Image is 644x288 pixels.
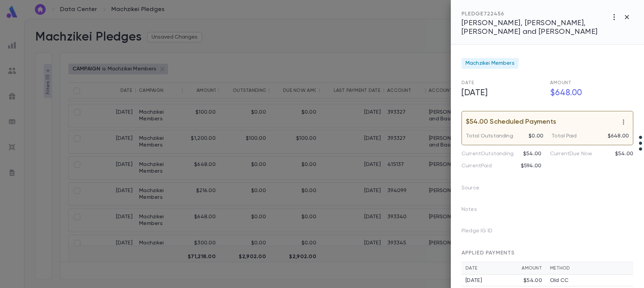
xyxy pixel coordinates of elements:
[466,60,515,67] span: Machzikei Members
[462,11,608,17] div: PLEDGE 722456
[466,133,513,139] p: Total Outstanding
[458,86,545,100] h5: [DATE]
[529,133,543,139] p: $0.00
[462,204,488,218] p: Notes
[462,58,519,69] div: Machzikei Members
[466,119,556,125] p: $54.00 Scheduled Payments
[462,250,515,256] span: APPLIED PAYMENTS
[466,277,524,284] div: [DATE]
[521,163,541,169] p: $594.00
[546,262,633,275] th: Method
[462,226,503,239] p: Pledge IG ID
[551,133,577,139] p: Total Paid
[550,80,572,85] span: Amount
[608,133,629,139] p: $648.00
[550,151,592,157] p: Current Due Now
[524,277,542,284] div: $54.00
[462,80,474,85] span: Date
[522,266,542,271] div: Amount
[462,19,598,36] span: [PERSON_NAME], [PERSON_NAME], [PERSON_NAME] and [PERSON_NAME]
[462,151,514,157] p: Current Outstanding
[550,277,569,284] p: Old CC
[546,86,633,100] h5: $648.00
[615,151,633,157] p: $54.00
[462,183,490,196] p: Source
[523,151,541,157] p: $54.00
[462,163,492,169] p: Current Paid
[466,266,522,271] div: Date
